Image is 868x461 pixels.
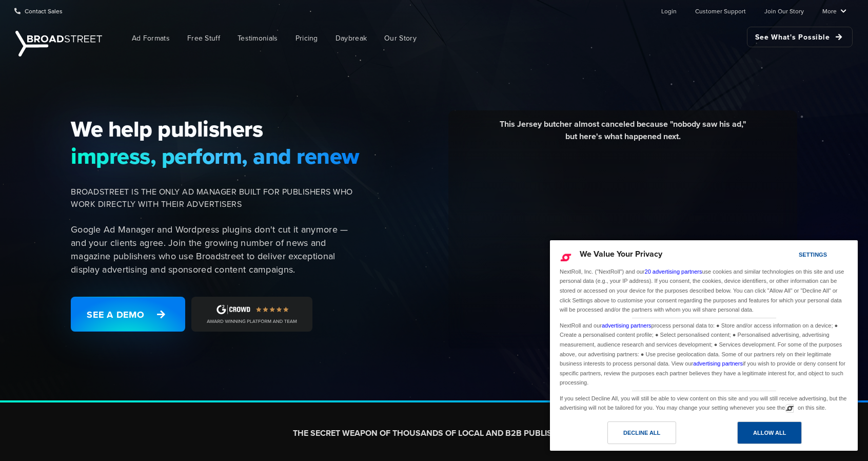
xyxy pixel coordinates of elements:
div: Allow All [753,427,786,438]
a: advertising partners [602,322,652,329]
a: Join Our Story [764,1,804,21]
a: Ad Formats [124,27,177,50]
span: BROADSTREET IS THE ONLY AD MANAGER BUILT FOR PUBLISHERS WHO WORK DIRECTLY WITH THEIR ADVERTISERS [71,186,360,210]
nav: Main [108,22,853,55]
span: Free Stuff [187,33,220,44]
a: Allow All [704,421,852,449]
a: Testimonials [230,27,286,50]
h2: THE SECRET WEAPON OF THOUSANDS OF LOCAL AND B2B PUBLISHERS. [148,428,720,439]
iframe: YouTube video player [456,150,790,338]
div: This Jersey butcher almost canceled because "nobody saw his ad," but here's what happened next. [456,118,790,150]
a: Settings [781,246,805,265]
a: Daybreak [328,27,374,50]
a: Free Stuff [180,27,228,50]
a: See a Demo [71,297,185,332]
span: Ad Formats [132,33,170,44]
div: Settings [799,249,827,260]
a: Decline All [556,421,704,449]
a: 20 advertising partners [645,268,702,275]
div: NextRoll and our process personal data to: ● Store and/or access information on a device; ● Creat... [558,318,850,389]
a: Contact Sales [14,1,63,21]
a: See What's Possible [747,27,853,47]
a: More [822,1,846,21]
div: Decline All [623,427,660,438]
a: Our Story [377,27,424,50]
a: Pricing [288,27,326,50]
a: Customer Support [695,1,746,21]
p: Google Ad Manager and Wordpress plugins don't cut it anymore — and your clients agree. Join the g... [71,223,360,276]
span: Our Story [384,33,417,44]
span: Testimonials [238,33,278,44]
a: advertising partners [693,360,743,367]
div: If you select Decline All, you will still be able to view content on this site and you will still... [558,391,850,414]
span: impress, perform, and renew [71,143,360,169]
span: Daybreak [336,33,367,44]
img: Broadstreet | The Ad Manager for Small Publishers [15,31,102,56]
span: We Value Your Privacy [580,248,662,260]
span: We help publishers [71,116,360,142]
a: Login [661,1,677,21]
span: Pricing [295,33,318,44]
div: NextRoll, Inc. ("NextRoll") and our use cookies and similar technologies on this site and use per... [558,266,850,316]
